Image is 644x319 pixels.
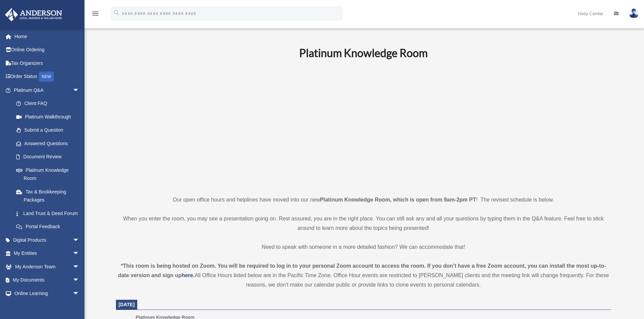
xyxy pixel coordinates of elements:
a: Portal Feedback [9,220,90,234]
span: arrow_drop_down [73,273,86,287]
a: Home [5,30,90,43]
a: Document Review [9,150,90,164]
i: search [113,9,120,17]
p: Our open office hours and helplines have moved into our new ! The revised schedule is below. [116,195,611,205]
a: Platinum Walkthrough [9,110,90,124]
div: NEW [39,72,54,82]
span: arrow_drop_down [73,287,86,300]
iframe: 231110_Toby_KnowledgeRoom [262,69,465,183]
a: Answered Questions [9,137,90,150]
a: Platinum Q&Aarrow_drop_down [5,83,90,97]
strong: . [193,272,194,278]
span: [DATE] [119,302,135,307]
strong: *This room is being hosted on Zoom. You will be required to log in to your personal Zoom account ... [118,263,606,278]
a: Order StatusNEW [5,70,90,84]
i: menu [91,9,99,18]
a: Online Learningarrow_drop_down [5,287,90,300]
span: arrow_drop_down [73,260,86,274]
a: Land Trust & Deed Forum [9,207,90,220]
a: Client FAQ [9,97,90,110]
strong: Platinum Knowledge Room, which is open from 9am-2pm PT [320,197,476,203]
span: arrow_drop_down [73,83,86,97]
p: Need to speak with someone in a more detailed fashion? We can accommodate that! [116,242,611,252]
b: Platinum Knowledge Room [299,46,428,59]
a: My Documentsarrow_drop_down [5,273,90,287]
a: menu [91,12,99,18]
img: User Pic [629,8,639,18]
a: Online Ordering [5,43,90,57]
a: Submit a Question [9,124,90,137]
a: here [182,272,193,278]
a: Platinum Knowledge Room [9,163,86,185]
div: All Office Hours listed below are in the Pacific Time Zone. Office Hour events are restricted to ... [116,261,611,290]
a: My Entitiesarrow_drop_down [5,247,90,260]
a: Digital Productsarrow_drop_down [5,233,90,247]
span: arrow_drop_down [73,247,86,261]
a: My Anderson Teamarrow_drop_down [5,260,90,273]
a: Tax Organizers [5,56,90,70]
img: Anderson Advisors Platinum Portal [3,8,64,21]
p: When you enter the room, you may see a presentation going on. Rest assured, you are in the right ... [116,214,611,233]
a: Tax & Bookkeeping Packages [9,185,90,207]
span: arrow_drop_down [73,233,86,247]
